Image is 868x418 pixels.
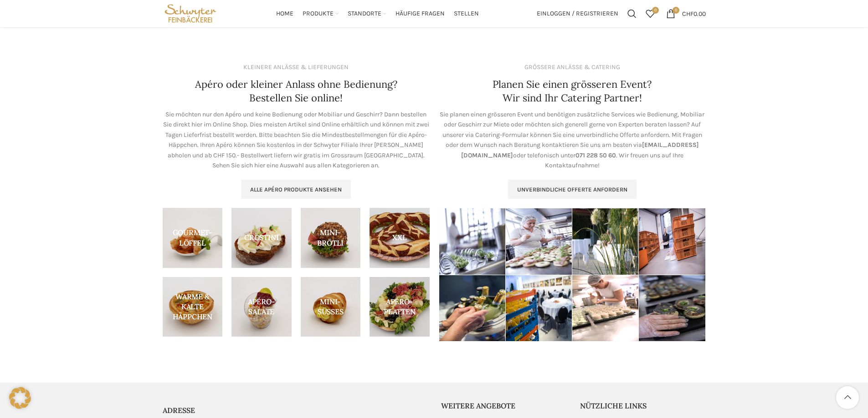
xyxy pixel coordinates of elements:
[223,5,532,23] div: Main navigation
[163,277,223,337] a: Product category haeppchen
[163,406,195,415] span: ADRESSE
[508,180,637,199] a: Unverbindliche Offerte anfordern
[575,151,616,159] span: 071 228 50 60
[348,5,386,23] a: Standorte
[639,275,705,341] img: Mini-Brötli
[461,141,699,159] span: [EMAIL_ADDRESS][DOMAIN_NAME]
[395,10,445,18] span: Häufige Fragen
[682,10,693,17] span: CHF
[623,5,641,23] a: Suchen
[836,386,859,409] a: Scroll to top button
[241,180,351,199] a: Alle Apéro Produkte ansehen
[441,401,567,411] h5: Weitere Angebote
[506,208,572,275] img: Mini-Brötli in der Vorbereitung
[440,111,704,149] span: Sie planen einen grösseren Event und benötigen zusätzliche Services wie Bedienung, Mobiliar oder ...
[370,208,430,268] a: Product category xxl
[301,277,361,337] a: Product category mini-suesses
[303,10,334,18] span: Produkte
[303,5,339,23] a: Produkte
[513,151,575,159] span: oder telefonisch unter
[493,77,652,106] h4: Planen Sie einen grösseren Event? Wir sind Ihr Catering Partner!
[572,275,638,341] img: Mini-Desserts
[163,9,219,17] a: Site logo
[301,208,361,268] a: Product category mini-broetli
[532,5,623,23] a: Einloggen / Registrieren
[537,10,618,17] span: Einloggen / Registrieren
[641,5,659,23] a: 0
[639,208,705,275] img: Professionelle Lieferung
[348,10,381,18] span: Standorte
[517,186,627,193] span: Unverbindliche Offerte anfordern
[395,5,445,23] a: Häufige Fragen
[641,5,659,23] div: Meine Wunschliste
[682,10,706,17] bdi: 0.00
[250,186,342,193] span: Alle Apéro Produkte ansehen
[454,10,479,18] span: Stellen
[572,208,638,275] img: Catering-Anlass draussen
[276,5,293,23] a: Home
[454,5,479,23] a: Stellen
[195,77,397,106] h4: Apéro oder kleiner Anlass ohne Bedienung? Bestellen Sie online!
[662,5,710,23] a: 0 CHF0.00
[439,208,505,275] img: Gourmet-Löffel werden vorbereitet
[243,62,349,72] div: KLEINERE ANLÄSSE & LIEFERUNGEN
[163,110,430,171] p: Sie möchten nur den Apéro und keine Bedienung oder Mobiliar und Geschirr? Dann bestellen Sie dire...
[524,62,620,72] div: GRÖSSERE ANLÄSSE & CATERING
[652,7,659,14] span: 0
[231,208,292,268] a: Product category crostini
[673,7,679,14] span: 0
[439,275,505,341] img: Getränke mit Service
[580,401,706,411] h5: Nützliche Links
[163,208,223,268] a: Product category gourmet-loeffel
[231,277,292,337] a: Product category apero-salate
[506,275,572,341] img: Mehrgang Dinner
[370,277,430,337] a: Product category apero-platten
[276,10,293,18] span: Home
